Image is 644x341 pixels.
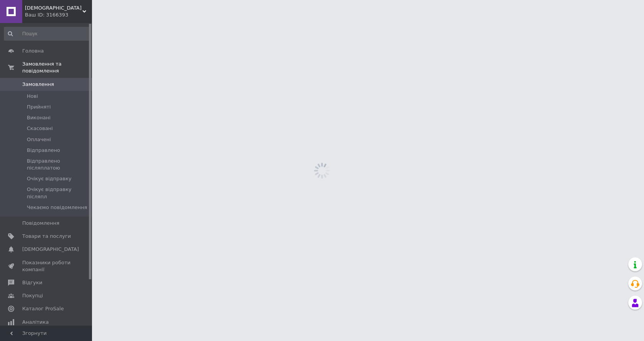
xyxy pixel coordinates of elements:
span: Головна [22,48,44,54]
span: Прийняті [27,104,51,110]
span: Покупці [22,292,43,299]
span: Аналітика [22,319,49,326]
span: Замовлення [22,81,54,88]
div: Ваш ID: 3166393 [25,12,92,18]
span: Відправлено післяплатою [27,158,90,171]
span: Оплачені [27,136,51,143]
span: Відгуки [22,279,42,286]
span: Нові [27,93,38,100]
span: Очікує відправку післяпл [27,186,90,200]
span: Скасовані [27,125,53,132]
span: EShara [25,5,82,12]
span: Відправлено [27,147,60,154]
span: Очікує відправку [27,175,72,182]
span: Товари та послуги [22,233,71,240]
span: Замовлення та повідомлення [22,61,92,74]
span: Чекаємо повідомлення [27,204,87,211]
span: [DEMOGRAPHIC_DATA] [22,246,79,253]
span: Повідомлення [22,220,59,227]
span: Виконані [27,114,51,121]
input: Пошук [4,27,90,41]
span: Показники роботи компанії [22,259,71,273]
span: Каталог ProSale [22,305,64,312]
